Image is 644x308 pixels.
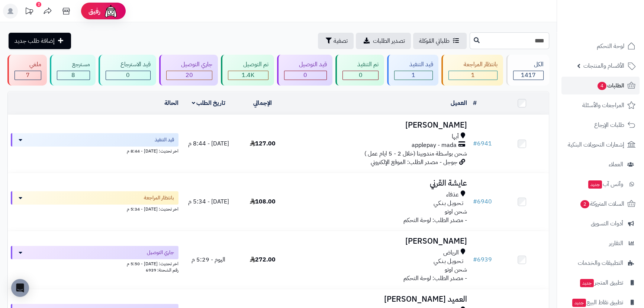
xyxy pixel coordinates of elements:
[587,179,623,189] span: وآتس آب
[158,55,219,86] a: جاري التوصيل 20
[343,71,378,80] div: 0
[419,36,450,45] span: طلباتي المُوكلة
[155,136,174,144] span: قيد التنفيذ
[284,60,327,69] div: قيد التوصيل
[434,257,463,266] span: تـحـويـل بـنـكـي
[561,254,640,272] a: التطبيقات والخدمات
[166,60,212,69] div: جاري التوصيل
[582,100,624,110] span: المراجعات والأسئلة
[356,33,411,49] a: تصدير الطلبات
[593,19,637,35] img: logo-2.png
[561,274,640,292] a: تطبيق المتجرجديد
[276,55,334,86] a: قيد التوصيل 0
[598,82,606,90] span: 4
[597,41,624,51] span: لوحة التحكم
[561,37,640,55] a: لوحة التحكم
[580,200,589,208] span: 2
[48,55,97,86] a: مسترجع 8
[513,60,544,69] div: الكل
[561,77,640,94] a: الطلبات4
[386,55,440,86] a: قيد التنفيذ 1
[505,55,551,86] a: الكل1417
[580,279,594,287] span: جديد
[579,277,623,288] span: تطبيق المتجر
[57,60,90,69] div: مسترجع
[164,99,178,108] a: الحالة
[371,158,457,167] span: جوجل - مصدر الطلب: الموقع الإلكتروني
[561,116,640,134] a: طلبات الإرجاع
[395,71,432,80] div: 1
[15,60,41,69] div: ملغي
[561,96,640,114] a: المراجعات والأسئلة
[445,265,467,274] span: شحن اوتو
[20,4,38,20] a: تحديثات المنصة
[15,71,41,80] div: 7
[568,139,624,150] span: إشعارات التحويلات البنكية
[580,199,624,209] span: السلات المتروكة
[250,197,276,206] span: 108.00
[561,195,640,213] a: السلات المتروكة2
[394,60,433,69] div: قيد التنفيذ
[445,207,467,216] span: شحن اوتو
[334,55,386,86] a: تم التنفيذ 0
[88,7,100,16] span: رفيق
[147,249,174,256] span: جاري التوصيل
[342,60,379,69] div: تم التنفيذ
[26,71,30,80] span: 7
[571,297,623,308] span: تطبيق نقاط البيع
[591,218,623,229] span: أدوات التسويق
[440,55,504,86] a: بانتظار المراجعة 1
[242,71,254,80] span: 1.4K
[36,2,41,7] div: 2
[561,136,640,154] a: إشعارات التحويلات البنكية
[561,215,640,232] a: أدوات التسويق
[6,55,48,86] a: ملغي 7
[9,33,71,49] a: إضافة طلب جديد
[303,71,307,80] span: 0
[594,120,624,130] span: طلبات الإرجاع
[412,71,415,80] span: 1
[146,267,178,273] span: رقم الشحنة: 6939
[572,299,586,307] span: جديد
[578,258,623,268] span: التطبيقات والخدمات
[290,173,470,231] td: - مصدر الطلب: لوحة التحكم
[186,71,193,80] span: 20
[293,237,467,246] h3: [PERSON_NAME]
[473,139,477,148] span: #
[471,71,475,80] span: 1
[561,175,640,193] a: وآتس آبجديد
[561,234,640,252] a: التقارير
[473,139,492,148] a: #6941
[97,55,158,86] a: قيد الاسترجاع 0
[473,255,492,264] a: #6939
[284,71,326,80] div: 0
[473,197,492,206] a: #6940
[452,132,459,141] span: أبها
[188,139,229,148] span: [DATE] - 8:44 م
[473,197,477,206] span: #
[373,36,405,45] span: تصدير الطلبات
[451,99,467,108] a: العميل
[11,259,178,267] div: اخر تحديث: [DATE] - 5:50 م
[253,99,272,108] a: الإجمالي
[412,141,457,150] span: applepay - mada
[192,99,226,108] a: تاريخ الطلب
[609,159,623,170] span: العملاء
[290,231,470,289] td: - مصدر الطلب: لوحة التحكم
[597,80,624,91] span: الطلبات
[334,36,348,45] span: تصفية
[364,149,467,158] span: شحن بواسطة مندوبينا (خلال 2 - 5 ايام عمل )
[106,71,150,80] div: 0
[11,205,178,212] div: اخر تحديث: [DATE] - 5:34 م
[250,255,276,264] span: 272.00
[473,255,477,264] span: #
[126,71,130,80] span: 0
[167,71,212,80] div: 20
[188,197,229,206] span: [DATE] - 5:34 م
[434,199,463,208] span: تـحـويـل بـنـكـي
[448,60,497,69] div: بانتظار المراجعة
[293,295,467,304] h3: العميد [PERSON_NAME]
[11,279,29,297] div: Open Intercom Messenger
[449,71,497,80] div: 1
[358,71,362,80] span: 0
